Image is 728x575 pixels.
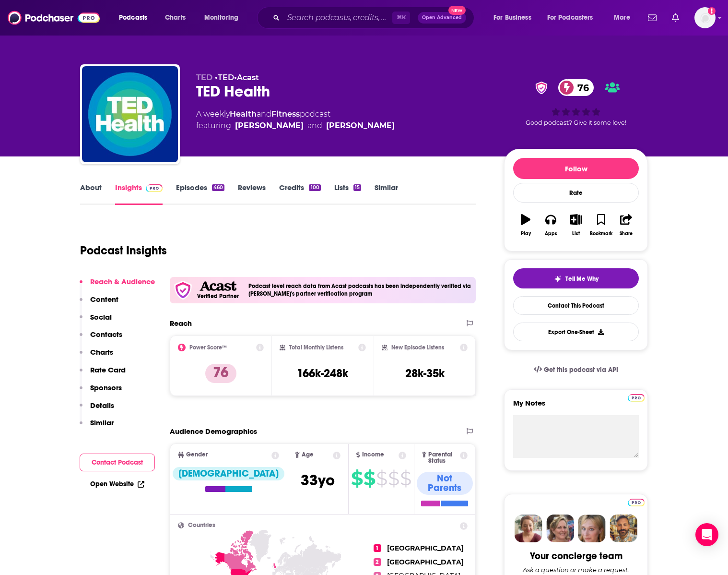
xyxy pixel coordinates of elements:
span: [GEOGRAPHIC_DATA] [387,558,464,566]
div: List [572,231,580,237]
a: About [80,183,102,205]
span: Open Advanced [422,15,462,20]
span: Get this podcast via API [544,366,618,374]
img: Sydney Profile [515,515,542,542]
p: Sponsors [90,383,122,392]
p: Contacts [90,330,122,339]
button: Social [80,312,112,330]
div: Share [620,231,633,237]
img: verified Badge [532,82,551,94]
div: Play [521,231,531,237]
a: Podchaser - Follow, Share and Rate Podcasts [8,9,100,27]
img: TED Health [82,66,178,162]
span: Monitoring [204,11,238,24]
p: 76 [205,364,236,383]
a: Health [230,109,257,119]
button: Similar [80,418,114,436]
div: Apps [545,231,557,237]
button: open menu [487,10,543,25]
a: Credits100 [279,183,320,205]
span: • [234,73,259,82]
span: Charts [165,11,186,24]
a: Contact This Podcast [513,296,639,315]
img: Podchaser Pro [628,499,645,506]
img: User Profile [694,7,716,28]
span: More [614,11,630,24]
a: Get this podcast via API [526,358,626,382]
h2: Total Monthly Listens [289,344,343,351]
a: Pro website [628,497,645,506]
a: Lists15 [334,183,361,205]
button: Play [513,208,538,242]
p: Social [90,312,112,322]
span: 2 [374,558,381,566]
span: Parental Status [428,452,458,464]
span: Age [302,452,314,458]
a: Show notifications dropdown [644,10,660,26]
button: open menu [198,10,251,25]
h3: 166k-248k [297,366,348,381]
span: $ [364,471,375,486]
button: Follow [513,158,639,179]
div: Search podcasts, credits, & more... [266,7,483,29]
button: Export One-Sheet [513,323,639,341]
input: Search podcasts, credits, & more... [283,10,392,25]
div: Not Parents [417,472,473,495]
img: Jules Profile [578,515,606,542]
label: My Notes [513,398,639,415]
svg: Add a profile image [708,7,716,15]
button: Contact Podcast [80,454,155,471]
div: Rate [513,183,639,203]
img: Podchaser Pro [628,394,645,402]
div: Your concierge team [530,550,622,562]
button: Share [614,208,639,242]
img: Podchaser Pro [146,184,163,192]
span: and [307,120,322,132]
button: Rate Card [80,365,126,383]
span: For Podcasters [547,11,593,24]
a: InsightsPodchaser Pro [115,183,163,205]
div: [DEMOGRAPHIC_DATA] [173,467,284,480]
span: • [215,73,234,82]
a: Charts [159,10,191,25]
a: Fitness [271,109,300,119]
button: List [564,208,588,242]
span: Podcasts [119,11,147,24]
h5: Verified Partner [197,293,239,299]
button: Apps [538,208,563,242]
h2: Reach [170,319,192,328]
a: Pro website [628,393,645,402]
span: Logged in as esmith_bg [694,7,716,28]
button: Details [80,401,114,419]
a: Open Website [90,480,144,488]
button: Show profile menu [694,7,716,28]
span: Good podcast? Give it some love! [526,119,626,126]
a: Similar [375,183,398,205]
p: Reach & Audience [90,277,155,286]
button: open menu [112,10,160,25]
span: and [257,109,271,119]
button: Charts [80,347,113,365]
span: ⌘ K [392,12,410,24]
a: 76 [558,79,594,96]
a: Show notifications dropdown [668,10,683,26]
div: [PERSON_NAME] [326,120,395,132]
button: Bookmark [588,208,613,242]
span: $ [388,471,399,486]
div: verified Badge76Good podcast? Give it some love! [504,73,648,132]
h2: Power Score™ [189,344,227,351]
div: [PERSON_NAME] [235,120,304,132]
span: 1 [374,544,381,552]
button: open menu [607,10,642,25]
span: $ [351,471,363,486]
span: Income [362,452,384,458]
a: Episodes460 [176,183,224,205]
button: Reach & Audience [80,277,155,295]
h2: Audience Demographics [170,427,257,436]
p: Rate Card [90,365,126,374]
div: Ask a question or make a request. [523,566,629,574]
span: $ [400,471,411,486]
h3: 28k-35k [405,366,445,381]
p: Charts [90,347,113,357]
